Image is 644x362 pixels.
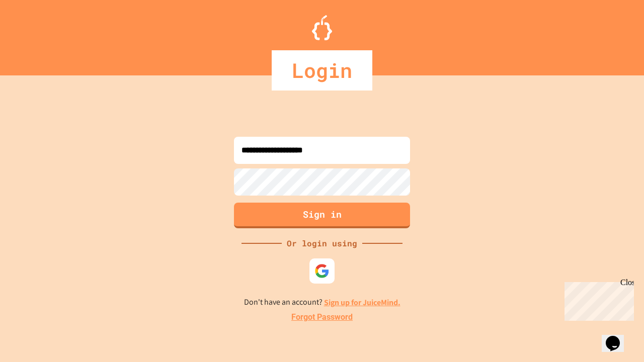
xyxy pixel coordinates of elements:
img: google-icon.svg [314,263,330,279]
img: Logo.svg [312,15,332,40]
iframe: chat widget [560,278,634,321]
iframe: chat widget [602,322,634,352]
div: Login [272,50,372,90]
div: Or login using [282,237,362,249]
a: Sign up for JuiceMind. [324,297,400,308]
button: Sign in [234,203,410,228]
p: Don't have an account? [244,296,400,309]
div: Chat with us now!Close [4,4,69,64]
a: Forgot Password [291,311,353,323]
